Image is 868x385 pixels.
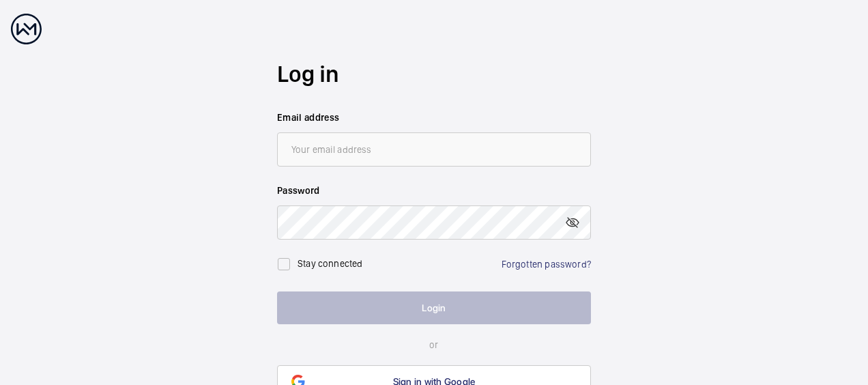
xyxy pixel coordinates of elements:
a: Forgotten password? [502,259,591,270]
label: Password [277,184,591,197]
input: Your email address [277,132,591,167]
label: Stay connected [298,258,363,269]
button: Login [277,291,591,324]
h2: Log in [277,58,591,90]
label: Email address [277,111,591,124]
p: or [277,338,591,352]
